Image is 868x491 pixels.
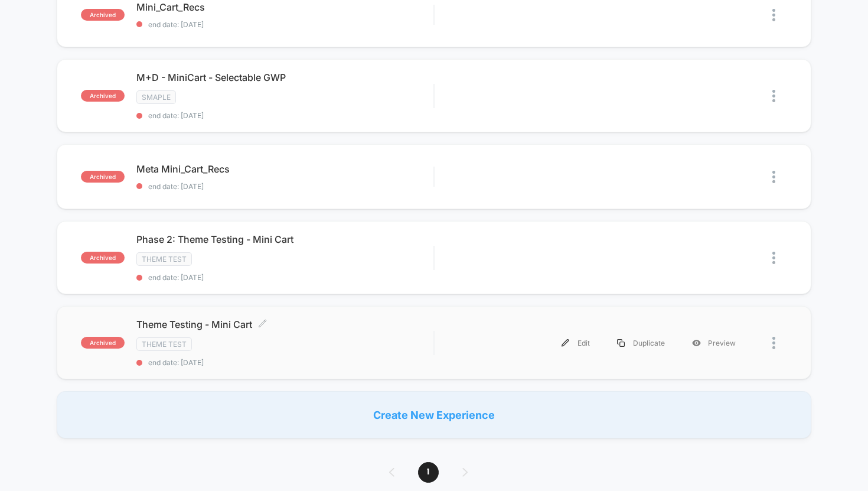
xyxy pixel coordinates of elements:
[136,90,176,104] span: smaple
[136,358,434,367] span: end date: [DATE]
[57,391,812,438] div: Create New Experience
[678,330,749,356] div: Preview
[136,20,434,29] span: end date: [DATE]
[136,252,192,266] span: Theme Test
[772,9,775,21] img: close
[136,337,192,351] span: Theme Test
[136,318,434,330] span: Theme Testing - Mini Cart
[136,273,434,282] span: end date: [DATE]
[81,171,125,183] span: archived
[136,182,434,191] span: end date: [DATE]
[772,337,775,349] img: close
[136,71,434,83] span: M+D - MiniCart - Selectable GWP
[772,171,775,183] img: close
[603,330,678,356] div: Duplicate
[772,90,775,102] img: close
[81,9,125,21] span: archived
[136,111,434,120] span: end date: [DATE]
[772,252,775,264] img: close
[136,163,434,175] span: Meta Mini_Cart_Recs
[548,330,603,356] div: Edit
[136,233,434,245] span: Phase 2: Theme Testing - Mini Cart
[81,252,125,264] span: archived
[81,337,125,349] span: archived
[136,1,434,13] span: Mini_Cart_Recs
[418,462,439,483] span: 1
[617,339,625,347] img: menu
[81,90,125,102] span: archived
[562,339,569,347] img: menu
